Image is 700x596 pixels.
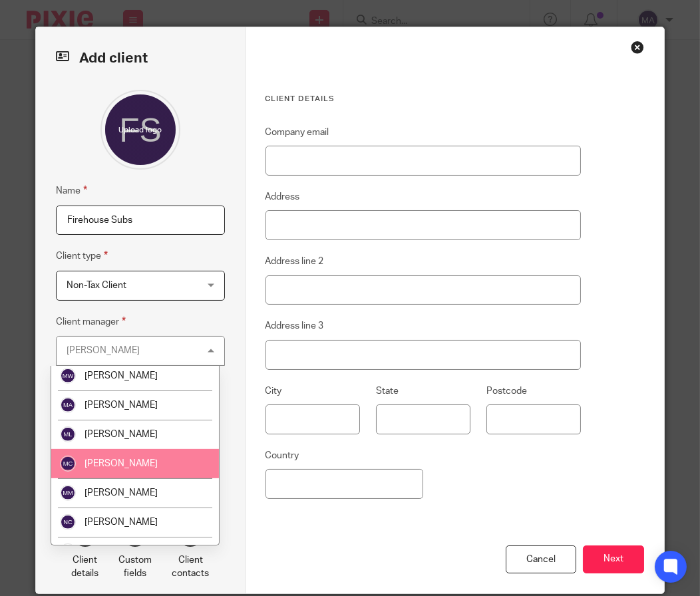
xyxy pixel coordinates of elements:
img: svg%3E [60,456,76,472]
img: svg%3E [60,426,76,442]
span: [PERSON_NAME] [85,488,158,498]
img: svg%3E [60,485,76,501]
label: City [265,384,282,398]
div: Cancel [506,545,576,574]
label: Company email [265,126,329,139]
div: Close this dialog window [631,41,644,54]
span: Non-Tax Client [67,281,126,290]
div: [PERSON_NAME] [67,346,140,355]
img: svg%3E [60,543,76,559]
span: [PERSON_NAME] [85,430,158,439]
span: [PERSON_NAME] [85,371,158,380]
button: Next [583,545,644,574]
img: svg%3E [60,368,76,384]
h2: Add client [56,47,225,70]
p: Custom fields [118,553,152,581]
span: [PERSON_NAME] [85,518,158,527]
span: [PERSON_NAME] [85,459,158,468]
img: svg%3E [60,514,76,530]
label: State [376,384,399,398]
p: Client details [71,553,98,581]
h3: Client details [265,94,582,104]
label: Country [265,449,299,462]
label: Postcode [486,384,527,398]
label: Client type [56,248,108,263]
label: Address line 3 [265,319,324,333]
span: [PERSON_NAME] [85,400,158,410]
label: Address line 2 [265,255,324,268]
p: Client contacts [172,553,209,581]
label: Client manager [56,314,126,329]
label: Address [265,190,300,204]
img: svg%3E [60,397,76,413]
label: Name [56,183,87,198]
